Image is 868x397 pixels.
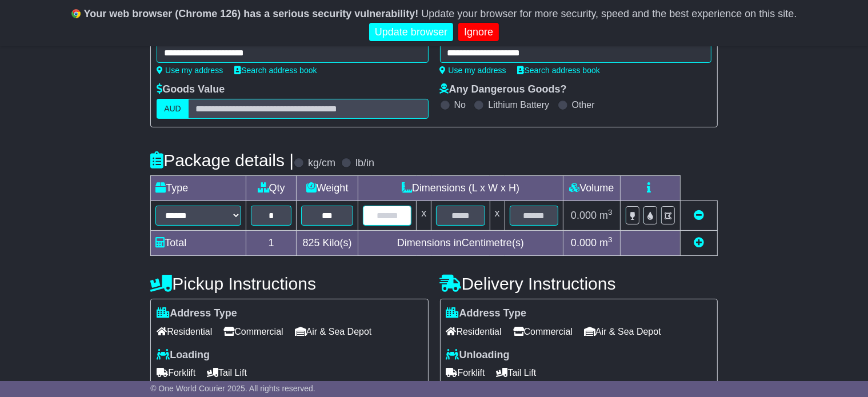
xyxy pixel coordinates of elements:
[608,208,613,216] sup: 3
[421,8,797,19] span: Update your browser for more security, speed and the best experience on this site.
[223,323,283,340] span: Commercial
[490,201,505,231] td: x
[584,323,661,340] span: Air & Sea Depot
[440,274,718,293] h4: Delivery Instructions
[297,176,358,201] td: Weight
[694,210,704,221] a: Remove this item
[599,237,613,248] span: m
[571,237,597,248] span: 0.000
[303,237,320,248] span: 825
[84,8,419,19] b: Your web browser (Chrome 126) has a serious security vulnerability!
[358,176,563,201] td: Dimensions (L x W x H)
[417,201,431,231] td: x
[157,66,223,75] a: Use my address
[358,231,563,256] td: Dimensions in Centimetre(s)
[151,231,246,256] td: Total
[355,157,374,170] label: lb/in
[513,323,573,340] span: Commercial
[157,83,225,96] label: Goods Value
[150,384,315,393] span: © One World Courier 2025. All rights reserved.
[157,364,195,382] span: Forklift
[157,307,237,320] label: Address Type
[150,151,294,170] h4: Package details |
[246,231,297,256] td: 1
[694,237,704,248] a: Add new item
[157,323,212,340] span: Residential
[571,210,597,221] span: 0.000
[308,157,335,170] label: kg/cm
[151,176,246,201] td: Type
[246,176,297,201] td: Qty
[458,23,499,42] a: Ignore
[440,66,506,75] a: Use my address
[157,349,210,362] label: Loading
[446,364,485,382] span: Forklift
[518,66,600,75] a: Search address book
[369,23,453,42] a: Update browser
[150,274,428,293] h4: Pickup Instructions
[563,176,620,201] td: Volume
[599,210,613,221] span: m
[157,99,189,119] label: AUD
[488,99,549,110] label: Lithium Battery
[572,99,595,110] label: Other
[446,323,502,340] span: Residential
[295,323,372,340] span: Air & Sea Depot
[440,83,567,96] label: Any Dangerous Goods?
[207,364,247,382] span: Tail Lift
[234,66,317,75] a: Search address book
[497,364,537,382] span: Tail Lift
[446,307,527,320] label: Address Type
[454,99,466,110] label: No
[446,349,510,362] label: Unloading
[297,231,358,256] td: Kilo(s)
[608,235,613,244] sup: 3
